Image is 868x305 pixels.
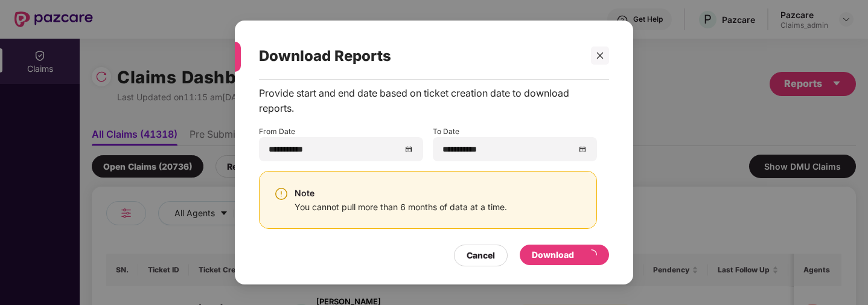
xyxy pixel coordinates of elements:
div: You cannot pull more than 6 months of data at a time. [295,201,507,214]
div: Cancel [467,249,495,262]
div: From Date [259,126,423,162]
div: Provide start and end date based on ticket creation date to download reports. [259,86,597,116]
img: svg+xml;base64,PHN2ZyBpZD0iV2FybmluZ18tXzI0eDI0IiBkYXRhLW5hbWU9Ildhcm5pbmcgLSAyNHgyNCIgeG1sbnM9Im... [274,187,289,201]
div: Note [295,186,507,201]
div: To Date [433,126,597,162]
span: loading [586,249,597,260]
div: Download [532,248,597,262]
span: close [596,51,604,60]
div: Download Reports [259,33,580,80]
